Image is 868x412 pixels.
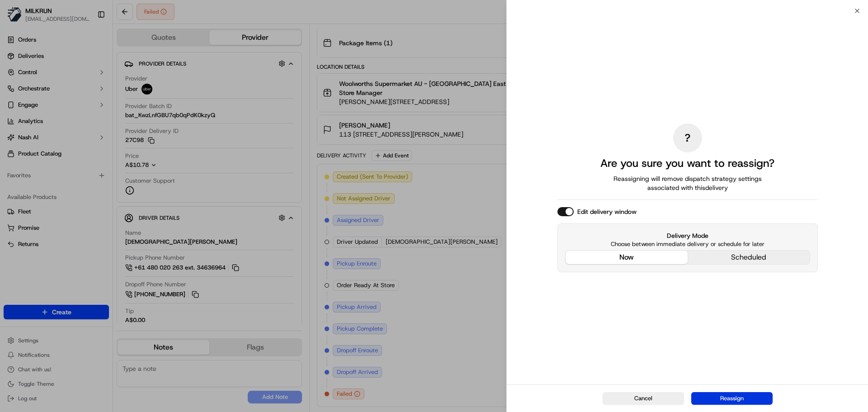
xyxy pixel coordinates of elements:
[565,231,810,240] label: Delivery Mode
[577,207,637,216] label: Edit delivery window
[691,392,773,405] button: Reassign
[565,240,810,248] p: Choose between immediate delivery or schedule for later
[673,123,702,152] div: ?
[688,251,810,264] button: scheduled
[601,174,774,192] span: Reassigning will remove dispatch strategy settings associated with this delivery
[566,251,688,264] button: now
[600,156,774,170] h2: Are you sure you want to reassign?
[603,392,684,405] button: Cancel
